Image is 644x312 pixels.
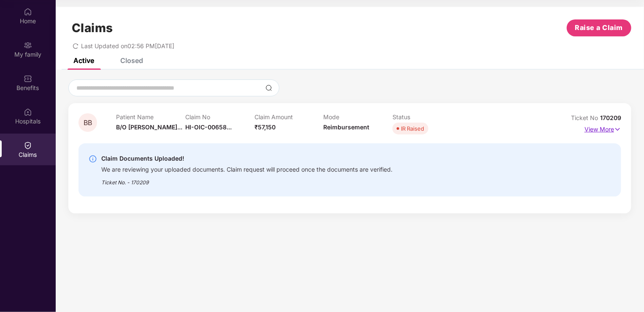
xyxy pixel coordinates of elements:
[24,8,32,16] img: svg+xml;base64,PHN2ZyBpZD0iSG9tZSIgeG1sbnM9Imh0dHA6Ly93d3cudzMub3JnLzIwMDAvc3ZnIiB3aWR0aD0iMjAiIG...
[101,164,392,173] div: We are reviewing your uploaded documents. Claim request will proceed once the documents are verif...
[254,113,324,120] p: Claim Amount
[614,125,621,134] img: svg+xml;base64,PHN2ZyB4bWxucz0iaHR0cDovL3d3dy53My5vcmcvMjAwMC9zdmciIHdpZHRoPSIxNyIgaGVpZ2h0PSIxNy...
[72,21,113,35] h1: Claims
[24,41,32,49] img: svg+xml;base64,PHN2ZyB3aWR0aD0iMjAiIGhlaWdodD0iMjAiIHZpZXdCb3g9IjAgMCAyMCAyMCIgZmlsbD0ibm9uZSIgeG...
[575,22,623,33] span: Raise a Claim
[73,56,94,65] div: Active
[401,124,424,133] div: IR Raised
[116,113,185,120] p: Patient Name
[101,173,392,186] div: Ticket No. - 170209
[571,114,600,121] span: Ticket No
[567,19,631,36] button: Raise a Claim
[323,123,369,131] span: Reimbursement
[24,108,32,116] img: svg+xml;base64,PHN2ZyBpZD0iSG9zcGl0YWxzIiB4bWxucz0iaHR0cDovL3d3dy53My5vcmcvMjAwMC9zdmciIHdpZHRoPS...
[84,119,92,126] span: BB
[323,113,392,120] p: Mode
[24,141,32,150] img: svg+xml;base64,PHN2ZyBpZD0iQ2xhaW0iIHhtbG5zPSJodHRwOi8vd3d3LnczLm9yZy8yMDAwL3N2ZyIgd2lkdGg9IjIwIi...
[584,123,621,134] p: View More
[120,56,143,65] div: Closed
[392,113,462,120] p: Status
[24,74,32,83] img: svg+xml;base64,PHN2ZyBpZD0iQmVuZWZpdHMiIHhtbG5zPSJodHRwOi8vd3d3LnczLm9yZy8yMDAwL3N2ZyIgd2lkdGg9Ij...
[89,155,97,163] img: svg+xml;base64,PHN2ZyBpZD0iSW5mby0yMHgyMCIgeG1sbnM9Imh0dHA6Ly93d3cudzMub3JnLzIwMDAvc3ZnIiB3aWR0aD...
[101,153,392,164] div: Claim Documents Uploaded!
[185,113,254,120] p: Claim No
[600,114,621,121] span: 170209
[73,42,78,49] span: redo
[254,123,276,131] span: ₹57,150
[116,123,182,131] span: B/O [PERSON_NAME]...
[185,123,232,131] span: HI-OIC-00658...
[81,42,174,49] span: Last Updated on 02:56 PM[DATE]
[265,85,272,91] img: svg+xml;base64,PHN2ZyBpZD0iU2VhcmNoLTMyeDMyIiB4bWxucz0iaHR0cDovL3d3dy53My5vcmcvMjAwMC9zdmciIHdpZH...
